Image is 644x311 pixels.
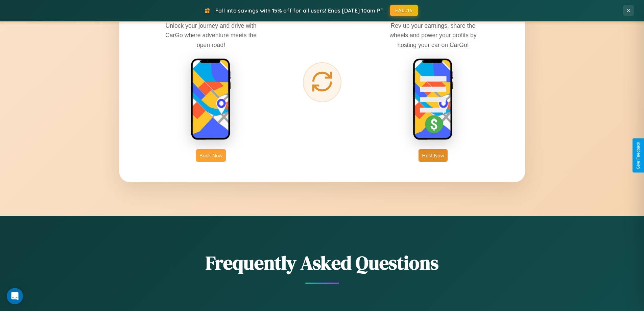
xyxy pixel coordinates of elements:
img: rent phone [191,58,231,141]
button: FALL15 [390,5,418,16]
button: Host Now [419,149,447,162]
p: Unlock your journey and drive with CarGo where adventure meets the open road! [160,21,262,49]
h2: Frequently Asked Questions [119,250,525,276]
p: Rev up your earnings, share the wheels and power your profits by hosting your car on CarGo! [382,21,484,49]
img: host phone [413,58,453,141]
span: Fall into savings with 15% off for all users! Ends [DATE] 10am PT. [215,7,385,14]
div: Give Feedback [636,142,641,169]
div: Open Intercom Messenger [7,288,23,304]
button: Book Now [196,149,226,162]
